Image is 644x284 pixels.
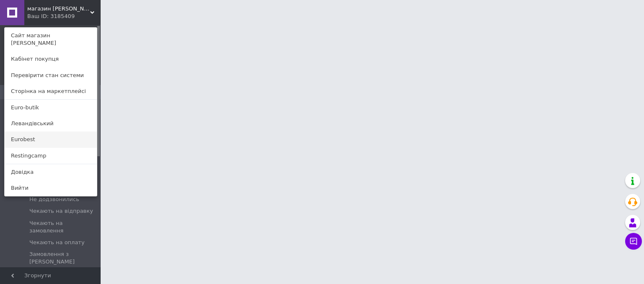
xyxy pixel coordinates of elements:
[5,100,97,116] a: Euro-butik
[5,132,97,147] a: Eurobest
[29,196,79,203] span: Не додзвонились
[5,83,97,99] a: Сторінка на маркетплейсі
[27,13,62,20] div: Ваш ID: 3185409
[27,5,90,13] span: магазин Левко
[5,164,97,180] a: Довідка
[5,28,97,51] a: Сайт магазин [PERSON_NAME]
[29,250,98,266] span: Замовлення з [PERSON_NAME]
[5,116,97,132] a: Левандівський
[5,180,97,196] a: Вийти
[29,219,98,235] span: Чекають на замовлення
[5,51,97,67] a: Кабінет покупця
[29,207,93,215] span: Чекають на відправку
[5,67,97,83] a: Перевірити стан системи
[29,239,85,246] span: Чекають на оплату
[625,233,642,250] button: Чат з покупцем
[5,148,97,164] a: Restingcamp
